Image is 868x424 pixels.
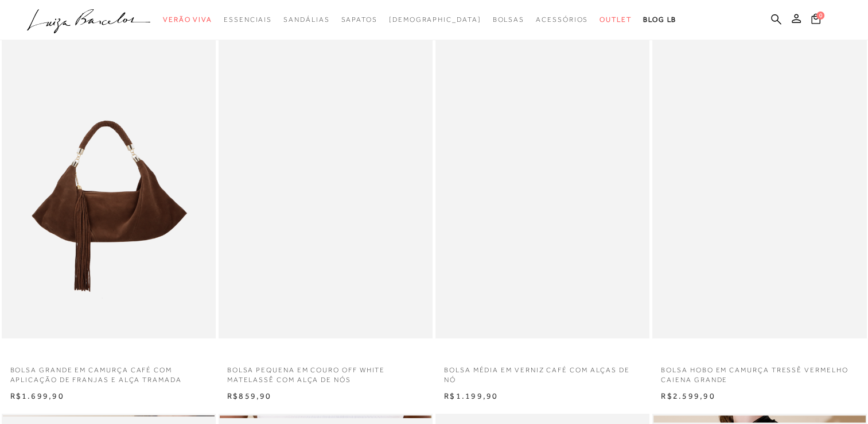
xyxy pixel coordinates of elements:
a: categoryNavScreenReaderText [492,9,524,30]
a: categoryNavScreenReaderText [536,9,588,30]
span: 0 [816,11,824,20]
span: R$1.199,90 [444,391,498,400]
span: Verão Viva [163,16,212,24]
span: R$1.699,90 [10,391,64,400]
span: Outlet [600,16,632,24]
span: R$859,90 [227,391,272,400]
a: BLOG LB [643,9,676,30]
span: Bolsas [492,16,524,24]
button: 0 [808,13,824,28]
a: BOLSA HOBO EM CAMURÇA TRESSÊ VERMELHO CAIENA GRANDE [652,359,866,385]
a: categoryNavScreenReaderText [224,9,272,30]
img: BOLSA HOBO EM CAMURÇA TRESSÊ VERMELHO CAIENA GRANDE [653,19,865,337]
a: BOLSA PEQUENA EM COURO OFF WHITE MATELASSÊ COM ALÇA DE NÓS [219,359,433,385]
span: Sandálias [283,16,329,24]
span: Essenciais [224,16,272,24]
span: R$2.599,90 [661,391,715,400]
a: BOLSA HOBO EM CAMURÇA TRESSÊ VERMELHO CAIENA GRANDE BOLSA HOBO EM CAMURÇA TRESSÊ VERMELHO CAIENA ... [653,19,865,337]
a: categoryNavScreenReaderText [600,9,632,30]
span: BLOG LB [643,16,676,24]
img: BOLSA GRANDE EM CAMURÇA CAFÉ COM APLICAÇÃO DE FRANJAS E ALÇA TRAMADA [3,19,215,337]
a: BOLSA PEQUENA EM COURO OFF WHITE MATELASSÊ COM ALÇA DE NÓS BOLSA PEQUENA EM COURO OFF WHITE MATEL... [220,19,431,337]
a: BOLSA GRANDE EM CAMURÇA CAFÉ COM APLICAÇÃO DE FRANJAS E ALÇA TRAMADA BOLSA GRANDE EM CAMURÇA CAFÉ... [3,19,215,337]
img: BOLSA PEQUENA EM COURO OFF WHITE MATELASSÊ COM ALÇA DE NÓS [220,19,431,337]
span: Sapatos [341,16,377,24]
a: BOLSA GRANDE EM CAMURÇA CAFÉ COM APLICAÇÃO DE FRANJAS E ALÇA TRAMADA [2,359,216,385]
img: BOLSA MÉDIA EM VERNIZ CAFÉ COM ALÇAS DE NÓ [437,19,648,337]
a: BOLSA MÉDIA EM VERNIZ CAFÉ COM ALÇAS DE NÓ BOLSA MÉDIA EM VERNIZ CAFÉ COM ALÇAS DE NÓ [437,19,648,337]
span: Acessórios [536,16,588,24]
span: [DEMOGRAPHIC_DATA] [389,16,481,24]
a: categoryNavScreenReaderText [341,9,377,30]
a: BOLSA MÉDIA EM VERNIZ CAFÉ COM ALÇAS DE NÓ [435,359,649,385]
a: categoryNavScreenReaderText [163,9,212,30]
a: noSubCategoriesText [389,9,481,30]
a: categoryNavScreenReaderText [283,9,329,30]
